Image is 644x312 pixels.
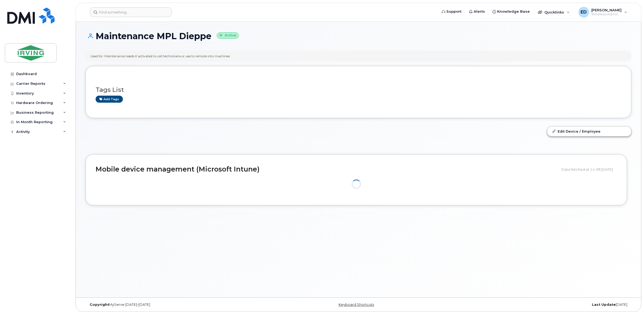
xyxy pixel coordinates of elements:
[96,96,123,102] a: Add tags
[339,303,374,307] a: Keyboard Shortcuts
[547,126,631,136] a: Edit Device / Employee
[90,54,230,58] div: Used for: Maintenance needs it activated to call technicians or use to remote into machines
[592,303,616,307] strong: Last Update
[561,164,617,175] div: Data fetched at 14:38 [DATE]
[217,32,239,39] small: Active
[90,303,109,307] strong: Copyright
[96,86,621,93] h3: Tags List
[86,303,268,307] div: MyServe [DATE]–[DATE]
[96,166,557,173] h2: Mobile device management (Microsoft Intune)
[449,303,631,307] div: [DATE]
[86,31,631,41] h1: Maintenance MPL Dieppe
